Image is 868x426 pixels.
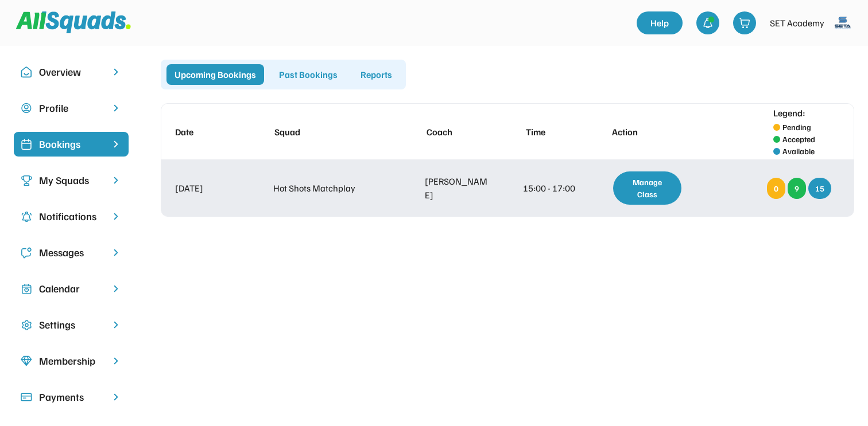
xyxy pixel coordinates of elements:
[523,181,576,195] div: 15:00 - 17:00
[274,125,394,139] div: Squad
[21,139,32,150] img: Icon%20%2819%29.svg
[770,16,824,30] div: SET Academy
[808,178,831,199] div: 15
[21,247,32,259] img: Icon%20copy%205.svg
[39,173,103,188] div: My Squads
[526,125,579,139] div: Time
[110,319,122,330] img: chevron-right.svg
[773,106,805,120] div: Legend:
[21,283,32,295] img: Icon%20copy%207.svg
[175,125,242,139] div: Date
[110,139,122,150] img: chevron-right%20copy%203.svg
[782,133,815,145] div: Accepted
[39,100,103,116] div: Profile
[39,209,103,224] div: Notifications
[39,281,103,296] div: Calendar
[166,64,264,85] div: Upcoming Bookings
[110,103,122,114] img: chevron-right.svg
[782,121,811,133] div: Pending
[21,175,32,186] img: Icon%20copy%203.svg
[271,64,346,85] div: Past Bookings
[21,103,32,114] img: user-circle.svg
[21,67,32,78] img: Icon%20copy%2010.svg
[427,125,493,139] div: Coach
[175,181,242,195] div: [DATE]
[612,125,692,139] div: Action
[16,11,131,33] img: Squad%20Logo.svg
[788,178,806,199] div: 9
[352,64,400,85] div: Reports
[110,67,122,77] img: chevron-right.svg
[21,211,32,222] img: Icon%20copy%204.svg
[273,181,393,195] div: Hot Shots Matchplay
[110,175,122,186] img: chevron-right.svg
[39,353,103,369] div: Membership
[831,11,854,34] img: SETA%20new%20logo%20blue.png
[782,145,815,157] div: Available
[637,11,683,34] a: Help
[39,64,103,80] div: Overview
[39,389,103,405] div: Payments
[739,17,750,29] img: shopping-cart-01%20%281%29.svg
[21,355,32,367] img: Icon%20copy%208.svg
[21,319,32,331] img: Icon%20copy%2016.svg
[702,17,714,29] img: bell-03%20%281%29.svg
[39,245,103,260] div: Messages
[110,211,122,222] img: chevron-right.svg
[767,178,785,199] div: 0
[425,174,491,202] div: [PERSON_NAME]
[110,283,122,294] img: chevron-right.svg
[110,355,122,366] img: chevron-right.svg
[110,392,122,402] img: chevron-right.svg
[39,136,103,152] div: Bookings
[613,171,681,205] div: Manage Class
[110,247,122,258] img: chevron-right.svg
[39,317,103,333] div: Settings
